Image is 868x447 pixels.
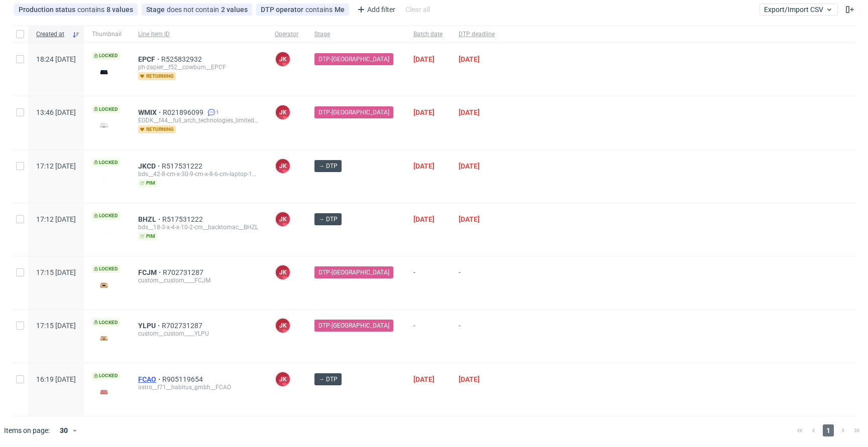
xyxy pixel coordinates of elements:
[138,223,259,231] div: bds__18-3-x-4-x-10-2-cm__backtomac__BHZL
[459,55,480,63] span: [DATE]
[138,63,259,71] div: ph-zapier__f52__cowburn__EPCF
[403,3,432,17] div: Clear all
[163,108,205,116] a: R021896099
[162,322,204,330] a: R702731287
[413,322,443,350] span: -
[221,6,248,14] div: 2 values
[459,108,480,116] span: [DATE]
[413,375,435,383] span: [DATE]
[318,375,338,384] span: → DTP
[276,372,290,386] figcaption: JK
[36,55,76,63] span: 18:24 [DATE]
[92,265,120,273] span: Locked
[92,226,116,237] img: version_two_editor_design.png
[138,162,162,170] a: JKCD
[92,65,116,79] img: version_two_editor_design
[205,108,219,116] a: 1
[413,268,443,297] span: -
[823,424,834,436] span: 1
[36,322,76,330] span: 17:15 [DATE]
[77,6,106,14] span: contains
[276,212,290,226] figcaption: JK
[276,265,290,279] figcaption: JK
[138,170,259,178] div: bds__42-8-cm-x-30-9-cm-x-8-6-cm-laptop-13-16__backtomac__JKCD
[459,162,480,170] span: [DATE]
[459,215,480,223] span: [DATE]
[92,372,120,380] span: Locked
[138,375,162,383] a: FCAO
[276,105,290,119] figcaption: JK
[92,332,116,345] img: version_two_editor_design.png
[138,330,259,338] div: custom__custom____YLPU
[459,30,495,39] span: DTP deadline
[163,268,205,276] a: R702731287
[459,268,495,297] span: -
[138,30,259,39] span: Line item ID
[92,319,120,327] span: Locked
[146,6,167,14] span: Stage
[138,322,162,330] a: YLPU
[413,215,435,223] span: [DATE]
[162,215,205,223] a: R517531222
[92,105,120,113] span: Locked
[162,375,205,383] a: R905119654
[36,268,76,276] span: 17:15 [DATE]
[92,212,120,220] span: Locked
[261,6,305,14] span: DTP operator
[314,30,397,39] span: Stage
[353,2,397,18] div: Add filter
[138,55,161,63] span: EPCF
[162,162,204,170] a: R517531222
[318,268,389,277] span: DTP-[GEOGRAPHIC_DATA]
[138,215,162,223] a: BHZL
[413,108,435,116] span: [DATE]
[138,108,163,116] a: WMIX
[459,322,495,350] span: -
[161,55,204,63] a: R525832932
[92,385,116,399] img: version_two_editor_design.png
[759,4,838,16] button: Export/Import CSV
[318,215,338,224] span: → DTP
[216,108,219,116] span: 1
[318,321,389,330] span: DTP-[GEOGRAPHIC_DATA]
[138,179,157,187] span: pim
[4,425,50,435] span: Items on page:
[413,162,435,170] span: [DATE]
[106,6,133,14] div: 8 values
[318,162,338,171] span: → DTP
[138,72,176,80] span: returning
[335,6,345,14] div: Me
[276,319,290,333] figcaption: JK
[275,30,298,39] span: Operator
[92,30,122,39] span: Thumbnail
[318,108,389,117] span: DTP-[GEOGRAPHIC_DATA]
[138,268,163,276] a: FCJM
[36,162,76,170] span: 17:12 [DATE]
[276,52,290,66] figcaption: JK
[36,30,68,39] span: Created at
[413,30,443,39] span: Batch date
[305,6,335,14] span: contains
[276,159,290,173] figcaption: JK
[413,55,435,63] span: [DATE]
[36,108,76,116] span: 13:46 [DATE]
[138,232,157,240] span: pim
[138,125,176,133] span: returning
[54,423,72,437] div: 30
[36,215,76,223] span: 17:12 [DATE]
[92,52,120,60] span: Locked
[167,6,221,14] span: does not contain
[36,375,76,383] span: 16:19 [DATE]
[138,116,259,124] div: EGDK__f44__full_arch_technologies_limited__WMIX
